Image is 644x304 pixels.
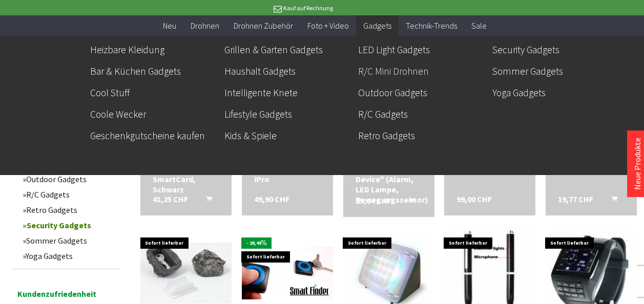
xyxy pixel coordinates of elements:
span: 99,00 CHF [456,194,492,204]
a: Taschenalarm "Safeguard Device" (Alarm, LED Lampe, Bewegungssensor) 25,04 CHF In den Warenkorb [356,154,422,205]
span: 25,04 CHF [356,196,391,206]
a: Geschenkgutscheine kaufen [90,127,216,144]
a: Kids & Spiele [224,127,350,144]
button: In den Warenkorb [194,194,218,207]
a: Outdoor Gadgets [17,171,120,187]
div: Taschenalarm "Safeguard Device" (Alarm, LED Lampe, Bewegungssensor) [356,154,422,205]
a: Security Gadgets [17,218,120,233]
a: Lifestyle Gadgets [224,105,350,123]
a: R/C Gadgets [358,105,484,123]
button: In den Warenkorb [599,194,624,207]
span: 41,25 CHF [153,194,188,204]
a: Heizbare Kleidung [90,41,216,58]
a: Yoga Gadgets [17,248,120,264]
a: Drohnen Zubehör [226,15,300,36]
a: Retro Gadgets [17,202,120,218]
a: Sale [464,15,494,36]
a: Keysmart Recover-ID SmartCard, Schwarz 41,25 CHF In den Warenkorb [153,154,219,194]
a: Neue Produkte [632,138,642,190]
a: Cool Stuff [90,84,216,101]
a: Outdoor Gadgets [358,84,484,101]
a: Grillen & Garten Gadgets [224,41,350,58]
span: Drohnen Zubehör [234,20,293,31]
span: Gadgets [363,20,391,31]
a: Bar & Küchen Gadgets [90,62,216,80]
a: Security Gadgets [492,41,618,58]
a: Yoga Gadgets [492,84,618,101]
span: Foto + Video [307,20,349,31]
a: Retro Gadgets [358,127,484,144]
img: Key Rock - Schlüsselversteck [140,243,232,303]
span: Drohnen [191,20,219,31]
a: Haushalt Gadgets [224,62,350,80]
span: 19,77 CHF [558,194,593,204]
img: Smart Finder [242,247,333,300]
a: Sommer Gadgets [492,62,618,80]
a: Foto + Video [300,15,356,36]
a: Intelligente Knete [224,84,350,101]
a: Coole Wecker [90,105,216,123]
a: LED Light Gadgets [358,41,484,58]
span: Technik-Trends [406,20,457,31]
a: Sommer Gadgets [17,233,120,248]
span: 49,90 CHF [254,194,289,204]
a: R/C Mini Drohnen [358,62,484,80]
a: Drohnen [183,15,226,36]
a: R/C Gadgets [17,187,120,202]
a: Gadgets [356,15,399,36]
span: Sale [471,20,487,31]
a: Neu [156,15,183,36]
a: Technik-Trends [399,15,464,36]
button: In den Warenkorb [397,196,421,209]
span: Neu [163,20,176,31]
